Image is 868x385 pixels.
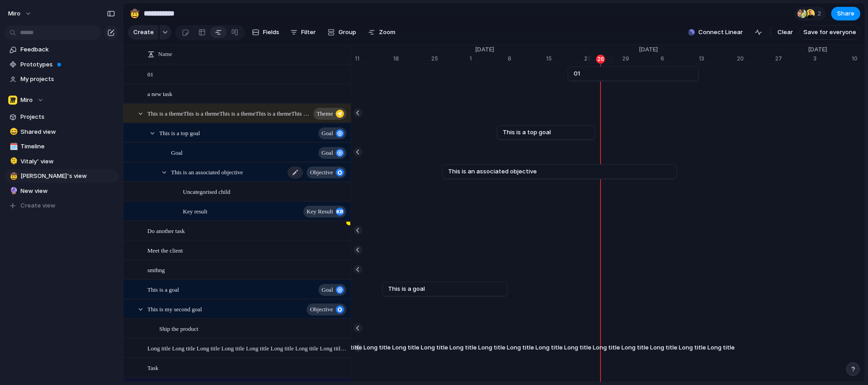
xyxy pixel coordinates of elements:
span: This is an associated objective [448,167,537,176]
div: 22 [584,55,622,63]
a: 🗓️Timeline [5,140,118,153]
span: Fields [263,28,279,37]
button: 😄 [8,127,17,137]
div: 8 [508,55,546,63]
span: This is a top goal [503,128,551,137]
span: Projects [20,112,115,122]
div: 29 [622,55,633,63]
button: 🫠 [8,157,17,166]
span: Long title Long title Long title Long title Long title Long title Long title Long title Long titl... [192,343,735,352]
a: 🔮New view [5,184,118,198]
button: 🔮 [8,187,17,196]
a: 🫠Vitaly' view [5,155,118,168]
div: 🔮 [10,186,16,196]
span: This is my second goal [147,304,202,314]
div: 15 [546,55,584,63]
span: Timeline [20,142,115,151]
span: goal [322,127,333,140]
button: 🗓️ [8,142,17,151]
span: theme [317,107,333,120]
span: [PERSON_NAME]'s view [20,172,115,181]
button: Share [831,7,860,20]
div: 1 [469,55,508,63]
span: Group [338,28,356,37]
span: miro [8,9,20,18]
span: Ship the product [159,323,198,334]
span: Filter [301,28,316,37]
span: a new task [147,88,172,99]
button: Miro [5,93,118,107]
div: 6 [661,55,699,63]
a: Feedback [5,43,118,56]
span: Goal [171,147,182,157]
button: objective [307,304,346,315]
button: Save for everyone [799,25,860,40]
span: 01 [147,69,153,79]
span: [DATE] [633,45,663,54]
button: Clear [774,25,797,40]
button: Zoom [364,25,399,40]
span: [DATE] [802,45,833,54]
span: This is a top goal [159,127,200,138]
span: goal [322,284,333,296]
div: 26 [596,55,605,64]
div: 25 [431,55,469,63]
a: Projects [5,110,118,124]
span: goal [322,147,333,159]
button: Create [128,25,158,40]
button: 🤠 [127,6,142,21]
span: [DATE] [469,45,500,54]
button: Filter [287,25,319,40]
span: Task [147,362,158,373]
span: Clear [777,28,793,37]
span: key result [307,205,333,218]
span: This is a goal [388,284,425,294]
span: Key result [183,206,207,216]
span: Feedback [20,45,115,54]
div: 🤠 [130,7,140,20]
span: My projects [20,75,115,84]
div: 20 [737,55,775,63]
a: 🤠[PERSON_NAME]'s view [5,169,118,183]
div: 🫠 [10,156,16,167]
span: Long title Long title Long title Long title Long title Long title Long title Long title Long titl... [147,343,348,353]
span: Shared view [20,127,115,137]
button: goal [318,147,346,159]
button: goal [318,127,346,139]
a: This is a top goal [503,126,589,139]
span: objective [310,303,333,316]
div: 13 [699,55,737,63]
span: Uncategorised child [183,186,230,197]
span: Vitaly' view [20,157,115,166]
a: 😄Shared view [5,125,118,139]
span: Zoom [379,28,395,37]
span: Share [837,9,854,18]
button: objective [307,167,346,178]
a: Prototypes [5,58,118,71]
div: 11 [355,55,393,63]
span: Meet the client [147,245,183,255]
a: 01 [574,67,693,81]
div: 🤠 [10,171,16,182]
a: This is a goal [388,282,502,296]
span: Create [133,28,154,37]
span: Prototypes [20,60,115,69]
span: This is an associated objective [171,167,243,177]
span: Connect Linear [698,28,743,37]
span: 01 [574,69,580,78]
div: 18 [393,55,431,63]
a: This is an associated objective [448,165,671,178]
span: Miro [20,96,33,105]
span: Create view [20,201,56,210]
button: Fields [248,25,283,40]
button: key result [303,206,346,218]
span: Do another task [147,225,185,236]
div: 3 [813,55,852,63]
div: 🗓️ [10,142,16,152]
button: 🤠 [8,172,17,181]
span: smthng [147,264,165,275]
